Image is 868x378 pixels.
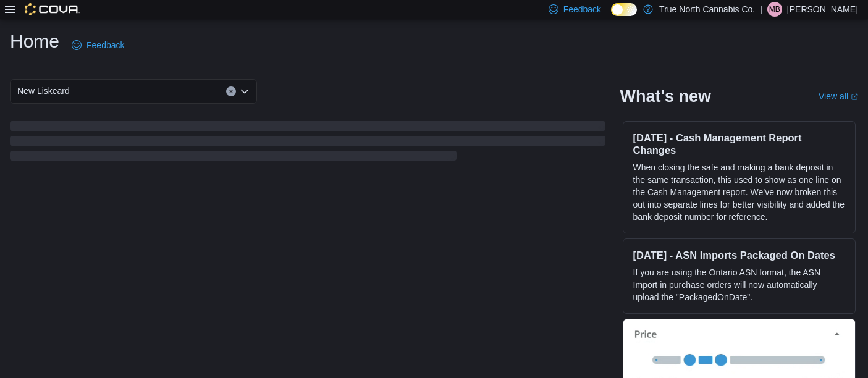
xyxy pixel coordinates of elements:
[760,2,762,17] p: |
[787,2,858,17] p: [PERSON_NAME]
[563,3,601,15] span: Feedback
[633,132,845,156] h3: [DATE] - Cash Management Report Changes
[67,33,129,57] a: Feedback
[633,161,845,223] p: When closing the safe and making a bank deposit in the same transaction, this used to show as one...
[620,86,711,106] h2: What's new
[86,39,124,51] span: Feedback
[769,2,780,17] span: MB
[226,86,236,96] button: Clear input
[17,83,70,98] span: New Liskeard
[851,93,858,101] svg: External link
[611,3,637,16] input: Dark Mode
[659,2,755,17] p: True North Cannabis Co.
[25,3,80,15] img: Cova
[10,124,605,163] span: Loading
[633,249,845,261] h3: [DATE] - ASN Imports Packaged On Dates
[767,2,782,17] div: Michael Baingo
[10,29,59,54] h1: Home
[633,266,845,303] p: If you are using the Ontario ASN format, the ASN Import in purchase orders will now automatically...
[240,86,250,96] button: Open list of options
[819,91,858,101] a: View allExternal link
